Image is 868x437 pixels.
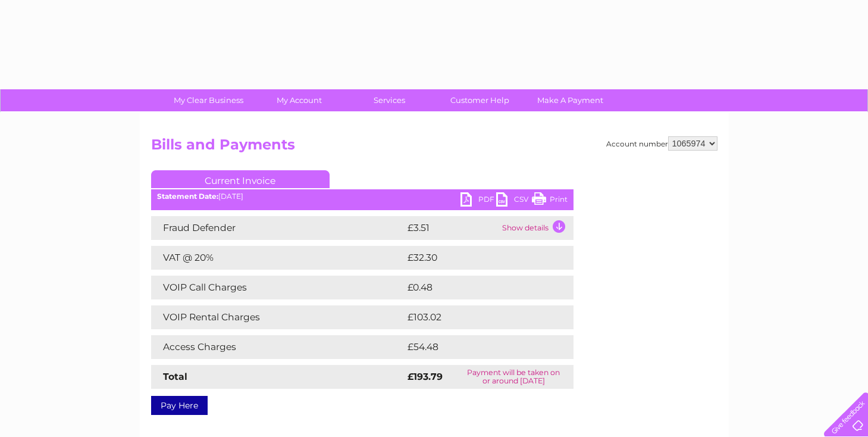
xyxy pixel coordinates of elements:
a: Customer Help [431,89,529,111]
td: £54.48 [405,335,550,359]
td: £3.51 [405,216,499,240]
a: My Account [250,89,348,111]
div: [DATE] [151,192,574,201]
td: £0.48 [405,276,546,299]
strong: Total [163,371,187,382]
a: Make A Payment [521,89,619,111]
td: £32.30 [405,246,549,270]
strong: £193.79 [408,371,443,382]
td: Show details [499,216,574,240]
a: CSV [496,192,532,210]
td: VOIP Call Charges [151,276,405,299]
b: Statement Date: [157,192,218,201]
td: Payment will be taken on or around [DATE] [454,365,574,389]
div: Account number [606,136,717,151]
td: VAT @ 20% [151,246,405,270]
a: Services [340,89,438,111]
h2: Bills and Payments [151,136,717,159]
a: Current Invoice [151,170,330,188]
td: Access Charges [151,335,405,359]
td: £103.02 [405,305,551,329]
td: VOIP Rental Charges [151,305,405,329]
a: My Clear Business [159,89,258,111]
a: Pay Here [151,396,208,415]
td: Fraud Defender [151,216,405,240]
a: Print [532,192,568,210]
a: PDF [460,192,496,210]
